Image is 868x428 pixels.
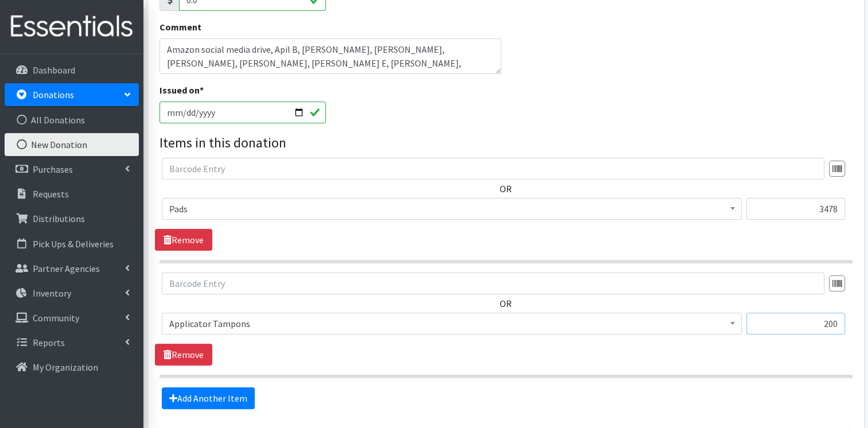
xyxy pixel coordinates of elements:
label: Comment [159,20,201,34]
label: Issued on [159,83,204,97]
a: Reports [5,331,139,354]
input: Barcode Entry [162,273,824,294]
a: Remove [155,229,212,251]
a: Distributions [5,207,139,230]
span: Pads [162,198,742,220]
img: HumanEssentials [5,7,139,46]
a: Requests [5,182,139,205]
p: Purchases [33,164,73,175]
input: Quantity [746,313,845,334]
a: All Donations [5,108,139,131]
p: Dashboard [33,64,75,76]
p: Distributions [33,213,85,224]
a: My Organization [5,356,139,379]
legend: Items in this donation [159,133,853,153]
label: OR [500,297,512,310]
span: Applicator Tampons [162,313,742,334]
input: Quantity [746,198,845,220]
p: Community [33,312,79,324]
p: My Organization [33,361,98,373]
a: Add Another Item [162,387,255,409]
abbr: required [200,84,204,96]
input: Barcode Entry [162,158,824,180]
a: New Donation [5,133,139,156]
a: Partner Agencies [5,257,139,280]
a: Purchases [5,158,139,181]
p: Pick Ups & Deliveries [33,238,114,250]
a: Community [5,306,139,329]
p: Inventory [33,287,71,299]
label: OR [500,182,512,196]
a: Inventory [5,282,139,305]
a: Remove [155,344,212,365]
p: Requests [33,188,69,200]
p: Donations [33,89,74,100]
a: Pick Ups & Deliveries [5,232,139,255]
p: Reports [33,337,65,348]
p: Partner Agencies [33,263,100,274]
a: Donations [5,83,139,106]
a: Dashboard [5,59,139,81]
span: Pads [169,201,734,217]
span: Applicator Tampons [169,316,734,332]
